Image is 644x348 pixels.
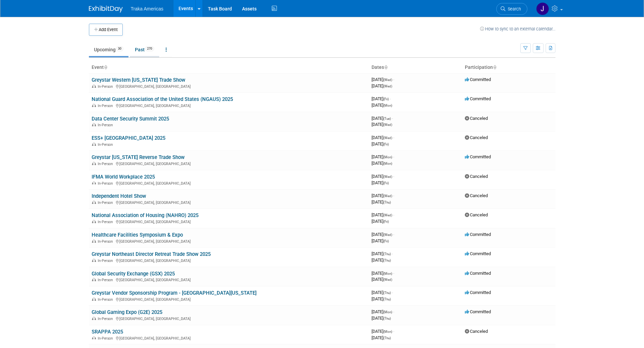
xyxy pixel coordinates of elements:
img: In-Person Event [92,104,96,107]
a: Greystar Northeast Director Retreat Trade Show 2025 [92,251,211,257]
a: Greystar [US_STATE] Reverse Trade Show [92,154,185,160]
span: Committed [465,290,491,295]
span: - [393,135,394,140]
span: [DATE] [372,77,394,82]
span: - [390,96,391,101]
span: (Mon) [383,162,392,165]
div: [GEOGRAPHIC_DATA], [GEOGRAPHIC_DATA] [92,161,366,166]
span: (Mon) [383,104,392,107]
span: (Thu) [383,317,391,320]
span: (Wed) [383,84,392,88]
img: In-Person Event [92,181,96,185]
span: [DATE] [372,238,389,243]
img: In-Person Event [92,239,96,243]
span: [DATE] [372,135,394,140]
img: In-Person Event [92,84,96,88]
span: Canceled [465,116,488,121]
span: Traka Americas [131,6,164,11]
span: (Wed) [383,194,392,198]
span: In-Person [98,162,115,166]
th: Dates [369,62,462,73]
span: Committed [465,154,491,159]
span: [DATE] [372,116,393,121]
span: - [393,174,394,179]
a: Healthcare Facilities Symposium & Expo [92,232,183,238]
span: - [392,116,393,121]
a: Global Gaming Expo (G2E) 2025 [92,309,162,315]
span: Committed [465,309,491,314]
span: Canceled [465,174,488,179]
span: [DATE] [372,219,389,224]
span: Committed [465,77,491,82]
img: Jamie Saenz [536,2,549,15]
img: In-Person Event [92,123,96,126]
a: Sort by Start Date [384,64,387,70]
span: (Tue) [383,117,391,121]
img: In-Person Event [92,142,96,146]
span: [DATE] [372,316,391,321]
div: [GEOGRAPHIC_DATA], [GEOGRAPHIC_DATA] [92,335,366,341]
button: Add Event [89,24,123,36]
a: ESS+ [GEOGRAPHIC_DATA] 2025 [92,135,165,141]
span: In-Person [98,104,115,108]
span: (Wed) [383,78,392,82]
a: National Association of Housing (NAHRO) 2025 [92,212,198,218]
span: [DATE] [372,180,389,185]
span: (Wed) [383,233,392,237]
img: In-Person Event [92,297,96,301]
a: Sort by Participation Type [493,64,496,70]
span: - [393,271,394,276]
span: [DATE] [372,96,391,101]
span: (Mon) [383,330,392,333]
span: [DATE] [372,251,393,256]
span: [DATE] [372,174,394,179]
span: [DATE] [372,122,392,127]
span: Canceled [465,329,488,334]
span: (Wed) [383,136,392,140]
span: - [393,212,394,217]
span: (Wed) [383,175,392,179]
a: Greystar Vendor Sponsorship Program - [GEOGRAPHIC_DATA][US_STATE] [92,290,257,296]
span: [DATE] [372,154,394,159]
span: [DATE] [372,271,394,276]
span: (Mon) [383,310,392,314]
div: [GEOGRAPHIC_DATA], [GEOGRAPHIC_DATA] [92,296,366,302]
span: - [393,232,394,237]
span: - [393,193,394,198]
span: In-Person [98,297,115,302]
span: [DATE] [372,329,394,334]
span: In-Person [98,142,115,147]
span: (Wed) [383,123,392,127]
span: - [393,154,394,159]
span: - [393,329,394,334]
span: - [393,77,394,82]
span: Committed [465,251,491,256]
a: Upcoming30 [89,43,128,56]
span: Canceled [465,135,488,140]
span: Canceled [465,193,488,198]
img: In-Person Event [92,162,96,165]
span: Search [505,6,521,11]
span: In-Person [98,181,115,186]
span: (Thu) [383,252,391,256]
span: (Fri) [383,220,389,223]
a: Independent Hotel Show [92,193,146,199]
span: In-Person [98,278,115,282]
span: In-Person [98,317,115,321]
span: 270 [145,46,154,51]
span: - [392,251,393,256]
div: [GEOGRAPHIC_DATA], [GEOGRAPHIC_DATA] [92,277,366,282]
span: (Fri) [383,239,389,243]
img: In-Person Event [92,278,96,281]
span: [DATE] [372,277,392,282]
span: [DATE] [372,83,392,88]
a: Data Center Security Summit 2025 [92,116,169,122]
span: Committed [465,271,491,276]
span: [DATE] [372,212,394,217]
div: [GEOGRAPHIC_DATA], [GEOGRAPHIC_DATA] [92,103,366,108]
span: (Mon) [383,272,392,275]
span: [DATE] [372,161,392,166]
span: (Wed) [383,213,392,217]
span: [DATE] [372,103,392,108]
span: (Thu) [383,336,391,340]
